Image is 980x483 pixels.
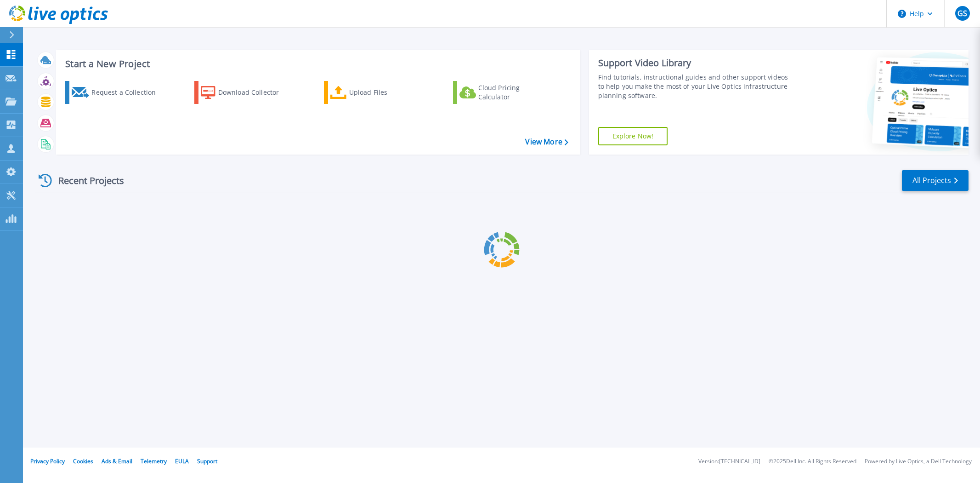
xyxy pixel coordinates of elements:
[478,83,552,102] div: Cloud Pricing Calculator
[698,459,760,465] li: Version: [TECHNICAL_ID]
[65,81,168,104] a: Request a Collection
[141,457,167,465] a: Telemetry
[102,457,132,465] a: Ads & Email
[175,457,189,465] a: EULA
[91,83,165,102] div: Request a Collection
[769,459,856,465] li: © 2025 Dell Inc. All Rights Reserved
[324,81,426,104] a: Upload Files
[957,10,967,17] span: GS
[598,127,668,145] a: Explore Now!
[453,81,555,104] a: Cloud Pricing Calculator
[218,83,292,102] div: Download Collector
[35,169,136,192] div: Recent Projects
[598,57,793,69] div: Support Video Library
[598,73,793,100] div: Find tutorials, instructional guides and other support videos to help you make the most of your L...
[525,138,568,146] a: View More
[349,83,423,102] div: Upload Files
[30,457,65,465] a: Privacy Policy
[194,81,297,104] a: Download Collector
[65,59,568,69] h3: Start a New Project
[902,170,969,191] a: All Projects
[197,457,217,465] a: Support
[865,459,972,465] li: Powered by Live Optics, a Dell Technology
[73,457,93,465] a: Cookies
